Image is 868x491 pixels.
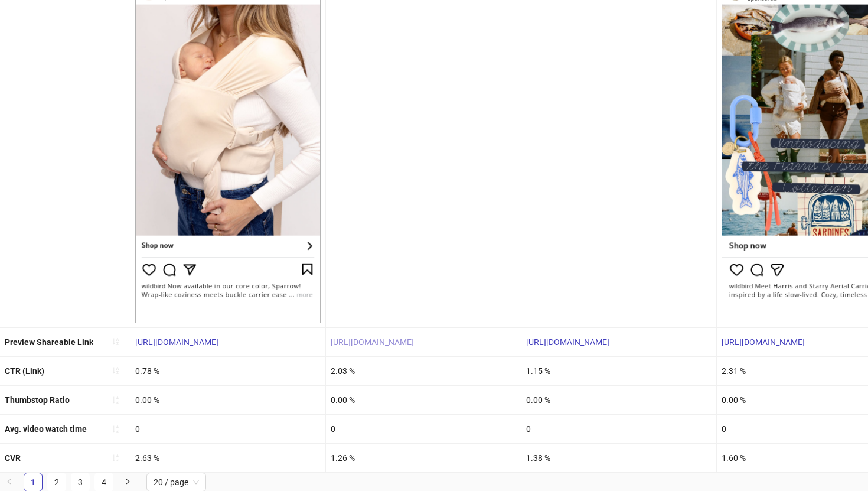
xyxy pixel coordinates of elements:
[112,337,120,346] span: sort-ascending
[331,337,414,347] a: [URL][DOMAIN_NAME]
[326,357,521,385] div: 2.03 %
[722,337,805,347] a: [URL][DOMAIN_NAME]
[5,424,87,434] b: Avg. video watch time
[326,415,521,443] div: 0
[130,444,325,472] div: 2.63 %
[95,473,113,491] a: 4
[521,357,716,385] div: 1.15 %
[135,337,218,347] a: [URL][DOMAIN_NAME]
[521,444,716,472] div: 1.38 %
[526,337,609,347] a: [URL][DOMAIN_NAME]
[5,366,44,376] b: CTR (Link)
[130,415,325,443] div: 0
[6,478,13,485] span: left
[112,425,120,433] span: sort-ascending
[24,473,42,491] a: 1
[112,366,120,375] span: sort-ascending
[124,478,131,485] span: right
[112,454,120,462] span: sort-ascending
[112,396,120,404] span: sort-ascending
[326,386,521,414] div: 0.00 %
[326,444,521,472] div: 1.26 %
[71,473,89,491] a: 3
[154,473,199,491] span: 20 / page
[521,415,716,443] div: 0
[130,357,325,385] div: 0.78 %
[5,453,21,463] b: CVR
[5,337,93,347] b: Preview Shareable Link
[48,473,66,491] a: 2
[5,395,70,405] b: Thumbstop Ratio
[130,386,325,414] div: 0.00 %
[521,386,716,414] div: 0.00 %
